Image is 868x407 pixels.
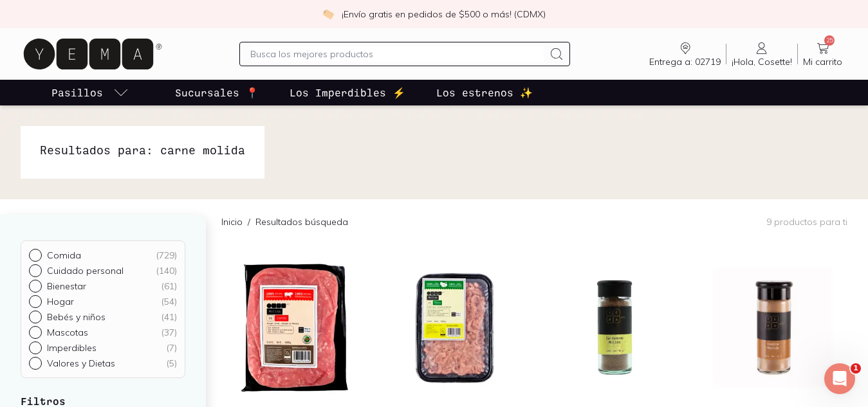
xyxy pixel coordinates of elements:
[255,215,348,228] p: Resultados búsqueda
[434,80,535,105] a: Los estrenos ✨
[824,363,855,394] iframe: Intercom live chat
[726,41,797,68] a: ¡Hola, Cosette!
[221,216,243,228] a: Inicio
[21,395,66,407] strong: Filtros
[436,85,533,100] p: Los estrenos ✨
[49,80,131,105] a: pasillo-todos-link
[287,80,408,105] a: Los Imperdibles ⚡️
[380,249,529,407] img: 34177 molida pavo libre pastoreo yema copia
[47,249,81,261] p: Comida
[250,46,544,62] input: Busca los mejores productos
[649,56,721,68] span: Entrega a: 02719
[47,296,74,307] p: Hogar
[47,357,115,369] p: Valores y Dietas
[166,357,177,369] div: ( 5 )
[161,280,177,292] div: ( 61 )
[342,8,546,21] p: ¡Envío gratis en pedidos de $500 o más! (CDMX)
[798,41,847,68] a: 25Mi carrito
[175,85,259,100] p: Sucursales 📍
[221,249,370,407] img: 33715 molida de cerdo
[172,80,261,105] a: Sucursales 📍
[161,311,177,323] div: ( 41 )
[644,41,726,68] a: Entrega a: 02719
[166,342,177,354] div: ( 7 )
[156,265,177,276] div: ( 140 )
[824,35,835,46] span: 25
[156,249,177,261] div: ( 729 )
[161,327,177,338] div: ( 37 )
[161,296,177,307] div: ( 54 )
[766,216,847,228] p: 9 productos para ti
[290,85,405,100] p: Los Imperdibles ⚡️
[322,8,334,20] img: check
[47,342,97,354] p: Imperdibles
[851,363,861,374] span: 1
[699,249,847,407] img: 29381 comino molido yema
[47,311,106,323] p: Bebés y niños
[40,141,245,158] h1: Resultados para: carne molida
[47,280,86,292] p: Bienestar
[803,56,842,68] span: Mi carrito
[540,249,688,407] img: cardamomo
[51,85,103,100] p: Pasillos
[243,215,255,228] span: /
[732,56,792,68] span: ¡Hola, Cosette!
[47,265,124,276] p: Cuidado personal
[47,327,88,338] p: Mascotas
